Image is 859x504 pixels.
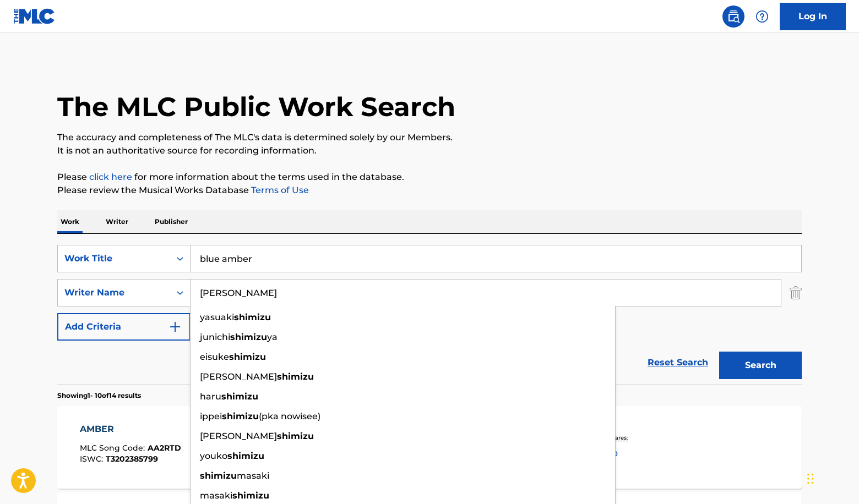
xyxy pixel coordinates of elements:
[642,350,714,375] a: Reset Search
[200,431,277,441] span: [PERSON_NAME]
[780,3,846,30] a: Log In
[722,6,744,28] a: Public Search
[106,454,158,464] span: T3202385799
[277,431,314,441] strong: shimizu
[259,411,320,421] span: (pka nowisee)
[57,90,455,123] h1: The MLC Public Work Search
[57,313,191,341] button: Add Criteria
[200,451,227,461] span: youko
[151,210,191,233] p: Publisher
[80,454,106,464] span: ISWC :
[57,144,802,157] p: It is not an authoritative source for recording information.
[229,352,266,362] strong: shimizu
[232,490,269,501] strong: shimizu
[57,406,802,489] a: AMBERMLC Song Code:AA2RTDISWC:T3202385799Writers (2)[PERSON_NAME], [PERSON_NAME]Recording Artists...
[755,10,769,23] img: help
[57,245,802,385] form: Search Form
[64,252,164,265] div: Work Title
[727,10,740,23] img: search
[200,411,222,421] span: ippei
[102,210,132,233] p: Writer
[277,371,314,382] strong: shimizu
[57,131,802,144] p: The accuracy and completeness of The MLC's data is determined solely by our Members.
[168,320,182,333] img: 9d2ae6d4665cec9f34b9.svg
[230,332,267,342] strong: shimizu
[57,210,83,233] p: Work
[200,391,221,402] span: haru
[89,172,132,182] a: click here
[790,279,802,306] img: Delete Criterion
[80,423,181,436] div: AMBER
[200,312,234,322] span: yasuaki
[57,171,802,184] p: Please for more information about the terms used in the database.
[200,352,229,362] span: eisuke
[237,470,269,481] span: masaki
[57,391,141,401] p: Showing 1 - 10 of 14 results
[719,352,802,379] button: Search
[200,371,277,382] span: [PERSON_NAME]
[221,391,258,402] strong: shimizu
[64,286,164,299] div: Writer Name
[222,411,259,421] strong: shimizu
[200,470,237,481] strong: shimizu
[804,451,859,504] iframe: Chat Widget
[200,332,230,342] span: junichi
[13,8,56,24] img: MLC Logo
[234,312,271,322] strong: shimizu
[249,185,309,195] a: Terms of Use
[200,490,232,501] span: masaki
[267,332,278,342] span: ya
[57,184,802,197] p: Please review the Musical Works Database
[751,6,773,28] div: Help
[227,451,264,461] strong: shimizu
[80,443,148,453] span: MLC Song Code :
[807,462,814,495] div: Drag
[148,443,181,453] span: AA2RTD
